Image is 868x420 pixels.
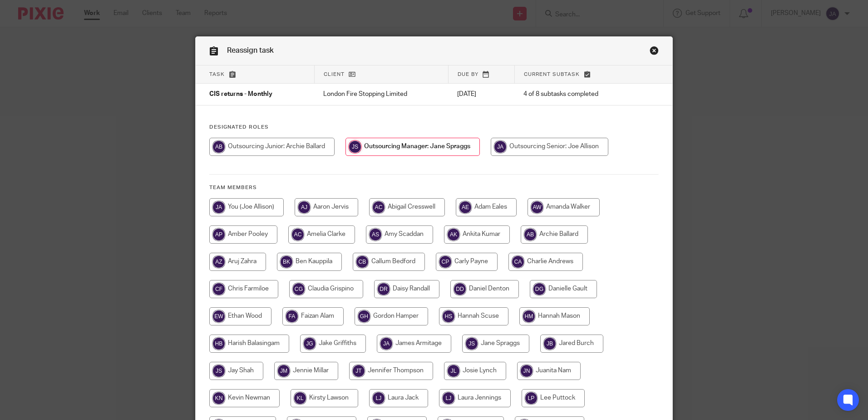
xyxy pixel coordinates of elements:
span: Client [324,72,345,77]
span: Reassign task [227,47,274,54]
h4: Designated Roles [209,124,659,131]
h4: Team members [209,184,659,191]
a: Close this dialog window [650,46,659,58]
span: Task [209,72,225,77]
span: Due by [458,72,478,77]
span: CIS returns - Monthly [209,91,272,98]
td: 4 of 8 subtasks completed [514,84,636,105]
span: Current subtask [524,72,580,77]
p: [DATE] [457,90,505,99]
p: London Fire Stopping Limited [323,90,439,99]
